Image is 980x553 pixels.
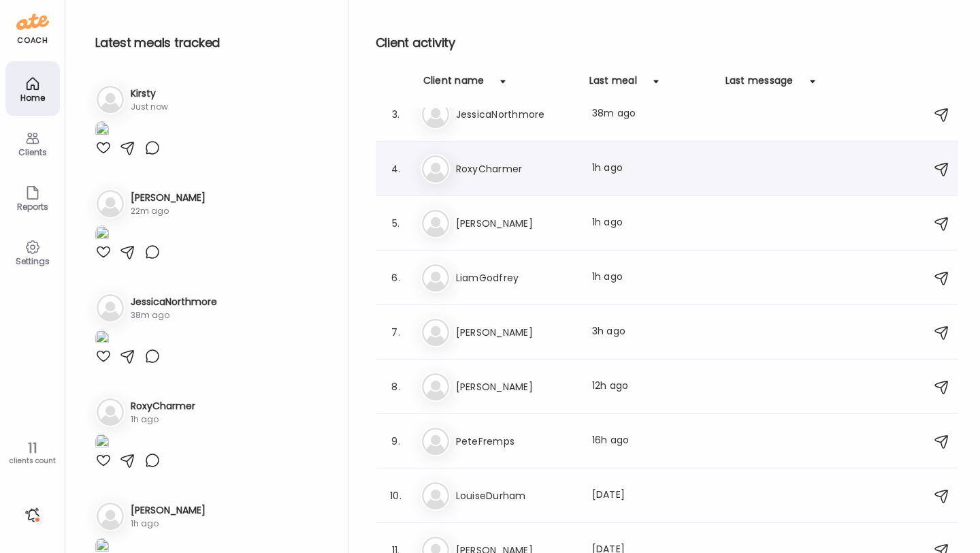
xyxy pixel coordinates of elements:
div: 1h ago [131,518,206,530]
h2: Latest meals tracked [95,33,326,53]
img: bg-avatar-default.svg [422,428,449,455]
div: 10. [388,488,404,504]
div: 38m ago [592,106,712,123]
div: Reports [8,202,57,211]
h3: [PERSON_NAME] [456,324,576,341]
h3: RoxyCharmer [131,399,195,413]
h3: LouiseDurham [456,488,576,504]
div: 9. [388,433,404,449]
div: Clients [8,148,57,157]
h3: [PERSON_NAME] [131,503,206,518]
div: [DATE] [592,488,712,504]
h3: JessicaNorthmore [456,106,576,123]
img: bg-avatar-default.svg [422,155,449,183]
h3: [PERSON_NAME] [456,379,576,395]
img: bg-avatar-default.svg [97,86,124,113]
img: bg-avatar-default.svg [97,294,124,321]
div: 1h ago [592,270,712,286]
div: Settings [8,257,57,266]
div: Home [8,93,57,102]
div: 1h ago [592,161,712,177]
h2: Client activity [376,33,958,53]
div: 1h ago [131,413,195,426]
div: 6. [388,270,404,286]
img: images%2FvhDiuyUdg7Pf3qn8yTlHdkeZ9og1%2FQd0YKRNBgHr1n5Ski1af%2FsZgUFK52676pC87kK6dK_1080 [95,121,109,140]
div: Client name [423,74,485,95]
img: images%2FeG6ITufXlZfJWLTzQJChGV6uFB82%2F7f70JKLJXHXe41NSQYa3%2FfTRgwvNfzhZszty1YPBN_1080 [95,330,109,348]
h3: PeteFremps [456,433,576,449]
h3: JessicaNorthmore [131,295,217,309]
h3: [PERSON_NAME] [456,215,576,232]
div: 3. [388,106,404,123]
div: Last meal [589,74,637,95]
img: images%2FqXFc7aMTU5fNNZiMnXpPEgEZiJe2%2FYOR9JdzPN2Rd7dsBRNUb%2FnIVKPNu4ksWXGUOafZ21_1080 [95,225,109,244]
div: coach [17,35,48,46]
h3: LiamGodfrey [456,270,576,286]
h3: Kirsty [131,86,168,101]
div: 11 [5,440,60,456]
div: 4. [388,161,404,177]
div: 38m ago [131,309,217,321]
img: bg-avatar-default.svg [97,398,124,426]
img: bg-avatar-default.svg [422,319,449,346]
div: clients count [5,456,60,466]
img: bg-avatar-default.svg [97,503,124,530]
img: bg-avatar-default.svg [422,373,449,400]
div: 3h ago [592,324,712,341]
div: Last message [725,74,794,95]
div: Just now [131,101,168,113]
div: 12h ago [592,379,712,395]
img: ate [16,11,49,33]
img: bg-avatar-default.svg [97,190,124,217]
div: 16h ago [592,433,712,449]
img: bg-avatar-default.svg [422,264,449,291]
div: 22m ago [131,205,206,217]
img: bg-avatar-default.svg [422,482,449,509]
div: 8. [388,379,404,395]
div: 7. [388,324,404,341]
img: images%2FRLcSfFjiTGcBNJ4LmZaqtZDgsf33%2FtUU6j9gYZYCbXnLspnWu%2FXTVW2H9PHhbDgTSZUsUg_1080 [95,434,109,452]
img: bg-avatar-default.svg [422,101,449,128]
img: bg-avatar-default.svg [422,210,449,237]
h3: [PERSON_NAME] [131,191,206,205]
div: 1h ago [592,215,712,232]
div: 5. [388,215,404,232]
h3: RoxyCharmer [456,161,576,177]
